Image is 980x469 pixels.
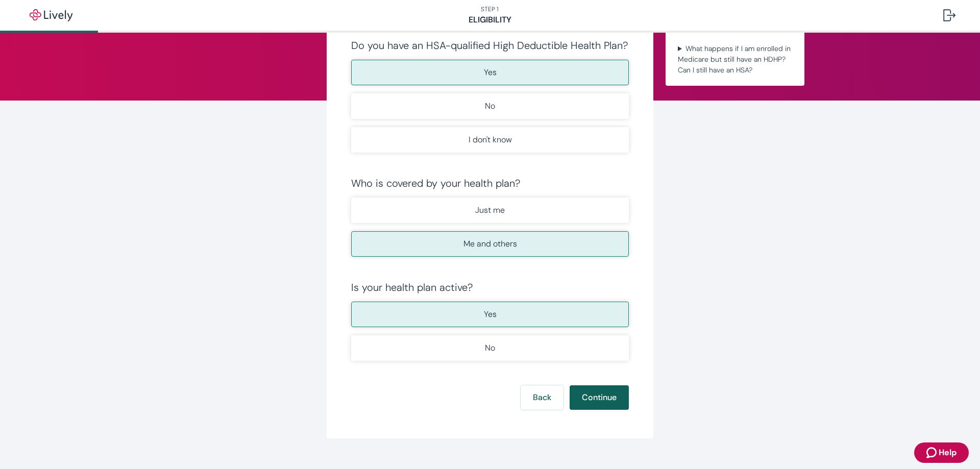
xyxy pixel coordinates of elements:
[351,177,629,189] div: Who is covered by your health plan?
[485,100,495,112] p: No
[570,385,629,410] button: Continue
[22,9,80,21] img: Lively
[926,447,939,459] svg: Zendesk support icon
[935,3,964,28] button: Log out
[475,204,505,216] p: Just me
[914,442,969,463] button: Zendesk support iconHelp
[939,447,957,459] span: Help
[351,60,629,85] button: Yes
[351,302,629,327] button: Yes
[351,231,629,257] button: Me and others
[484,308,497,320] p: Yes
[351,281,629,293] div: Is your health plan active?
[351,127,629,153] button: I don't know
[351,93,629,119] button: No
[469,134,512,146] p: I don't know
[521,385,563,410] button: Back
[484,66,497,79] p: Yes
[351,335,629,361] button: No
[351,39,629,52] div: Do you have an HSA-qualified High Deductible Health Plan?
[674,41,796,78] summary: What happens if I am enrolled in Medicare but still have an HDHP? Can I still have an HSA?
[485,342,495,354] p: No
[351,198,629,223] button: Just me
[463,238,517,250] p: Me and others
